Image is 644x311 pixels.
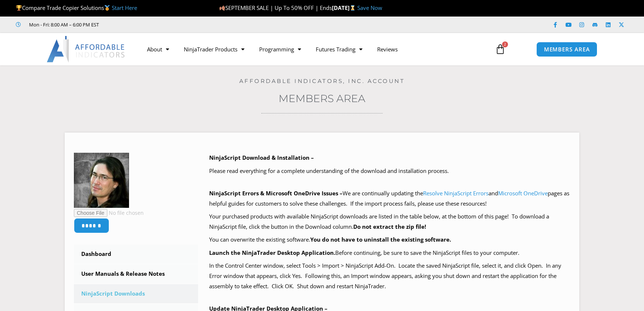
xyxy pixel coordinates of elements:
p: You can overwrite the existing software. [209,235,570,245]
img: 🍂 [219,5,225,11]
span: MEMBERS AREA [544,47,590,52]
a: Save Now [357,4,382,11]
b: NinjaScript Errors & Microsoft OneDrive Issues – [209,189,343,197]
a: 2 [484,39,516,60]
b: Do not extract the zip file! [353,223,426,230]
b: You do not have to uninstall the existing software. [310,236,451,243]
img: LogoAI | Affordable Indicators – NinjaTrader [47,36,126,62]
p: Your purchased products with available NinjaScript downloads are listed in the table below, at th... [209,211,570,232]
a: Resolve NinjaScript Errors [423,189,489,197]
img: 🏆 [16,5,22,11]
img: ⌛ [350,5,355,11]
a: MEMBERS AREA [536,42,598,57]
a: Members Area [279,92,365,105]
b: Launch the NinjaTrader Desktop Application. [209,249,335,256]
strong: [DATE] [332,4,357,11]
p: Please read everything for a complete understanding of the download and installation process. [209,166,570,176]
p: In the Control Center window, select Tools > Import > NinjaScript Add-On. Locate the saved NinjaS... [209,261,570,292]
a: Affordable Indicators, Inc. Account [239,77,405,84]
a: Microsoft OneDrive [498,189,548,197]
a: Programming [252,41,308,58]
p: Before continuing, be sure to save the NinjaScript files to your computer. [209,248,570,258]
a: Futures Trading [308,41,370,58]
a: NinjaScript Downloads [74,284,198,303]
a: Reviews [370,41,405,58]
a: NinjaTrader Products [176,41,252,58]
img: 🥇 [104,5,110,11]
iframe: Customer reviews powered by Trustpilot [109,21,219,28]
a: Start Here [112,4,137,11]
a: Dashboard [74,245,198,264]
span: Compare Trade Copier Solutions [16,4,137,11]
span: 2 [502,41,508,47]
nav: Menu [140,41,487,58]
a: About [140,41,176,58]
p: We are continually updating the and pages as helpful guides for customers to solve these challeng... [209,188,570,209]
b: NinjaScript Download & Installation – [209,154,314,161]
img: 0b3c070d2a18ec13714cffa4a81b4d5bbd327d952c19aedb4c22cfe121a18841 [74,153,129,208]
span: Mon - Fri: 8:00 AM – 6:00 PM EST [27,20,99,29]
a: User Manuals & Release Notes [74,264,198,283]
span: SEPTEMBER SALE | Up To 50% OFF | Ends [219,4,332,11]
